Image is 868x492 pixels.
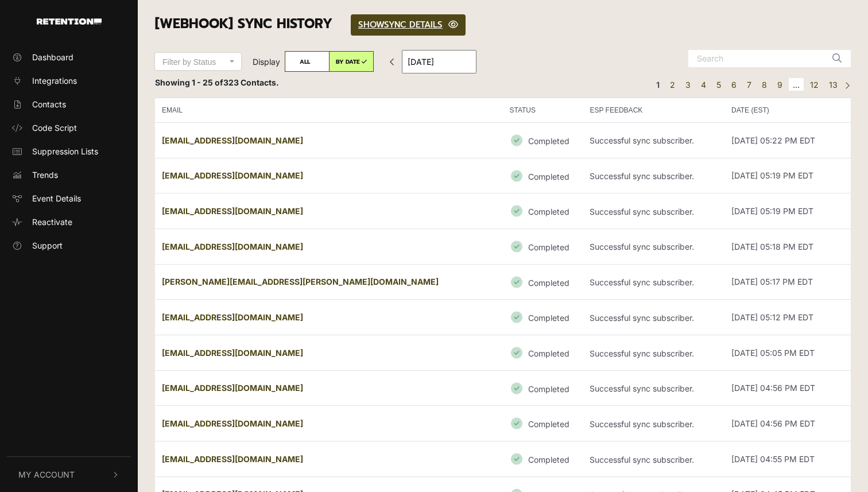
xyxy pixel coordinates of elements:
th: EMAIL [155,98,502,122]
small: Completed [528,419,569,429]
strong: [EMAIL_ADDRESS][DOMAIN_NAME] [162,454,303,464]
strong: [EMAIL_ADDRESS][DOMAIN_NAME] [162,348,303,358]
a: Reactivate [7,212,131,231]
a: Page 8 [758,78,771,91]
p: Successful sync subscriber. [590,384,694,394]
a: Code Script [7,118,131,137]
div: Pagination [650,76,851,93]
a: Event Details [7,189,131,208]
p: Successful sync subscriber. [590,172,694,181]
a: SHOWSYNC DETAILS [351,14,466,36]
small: Completed [528,348,569,358]
a: Suppression Lists [7,142,131,161]
span: Contacts [32,98,66,110]
span: Code Script [32,122,77,134]
strong: [PERSON_NAME][EMAIL_ADDRESS][PERSON_NAME][DOMAIN_NAME] [162,277,439,286]
button: My Account [7,457,131,492]
td: [DATE] 05:12 PM EDT [724,300,851,335]
span: Filter by Status [162,57,216,67]
span: … [789,78,804,91]
strong: Showing 1 - 25 of [155,78,279,87]
p: Successful sync subscriber. [590,349,694,359]
label: ALL [285,51,330,72]
strong: [EMAIL_ADDRESS][DOMAIN_NAME] [162,383,303,393]
a: Page 7 [743,78,755,91]
a: Page 6 [727,78,741,91]
strong: [EMAIL_ADDRESS][DOMAIN_NAME] [162,206,303,216]
a: Page 4 [697,78,710,91]
td: [DATE] 04:56 PM EDT [724,370,851,406]
strong: [EMAIL_ADDRESS][DOMAIN_NAME] [162,312,303,322]
td: [DATE] 05:17 PM EDT [724,264,851,300]
a: Dashboard [7,48,131,67]
span: Display [253,57,280,67]
a: Page 3 [681,78,695,91]
p: Successful sync subscriber. [590,207,694,217]
strong: [EMAIL_ADDRESS][DOMAIN_NAME] [162,242,303,251]
a: Page 13 [825,78,842,91]
small: Completed [528,313,569,323]
th: ESP FEEDBACK [583,98,724,122]
small: Completed [528,207,569,216]
span: 323 Contacts. [223,78,279,87]
span: [Webhook] SYNC HISTORY [155,14,332,34]
span: Suppression Lists [32,145,98,157]
strong: [EMAIL_ADDRESS][DOMAIN_NAME] [162,171,303,180]
td: [DATE] 05:19 PM EDT [724,158,851,193]
small: Completed [528,171,569,181]
img: Retention.com [37,18,102,25]
p: Successful sync subscriber. [590,313,694,323]
a: Page 5 [712,78,725,91]
span: Reactivate [32,216,72,228]
span: Trends [32,169,58,181]
a: Support [7,236,131,255]
a: Page 12 [806,78,823,91]
th: DATE (EST) [724,98,851,122]
span: Support [32,239,63,251]
label: BY DATE [329,51,374,72]
td: [DATE] 05:22 PM EDT [724,122,851,158]
small: Completed [528,136,569,146]
small: Completed [528,383,569,393]
p: Successful sync subscriber. [590,455,694,465]
p: Successful sync subscriber. [590,242,694,252]
span: SHOW [358,18,384,31]
small: Completed [528,277,569,287]
td: [DATE] 05:19 PM EDT [724,193,851,229]
th: STATUS [502,98,583,122]
span: My Account [18,468,75,481]
p: Successful sync subscriber. [590,136,694,146]
input: Search [688,50,826,67]
a: Contacts [7,95,131,114]
a: Page 2 [666,78,679,91]
small: Completed [528,242,569,252]
td: [DATE] 04:56 PM EDT [724,406,851,441]
a: Page 9 [773,78,786,91]
td: [DATE] 04:55 PM EDT [724,441,851,476]
span: Dashboard [32,51,73,63]
strong: [EMAIL_ADDRESS][DOMAIN_NAME] [162,419,303,428]
span: Integrations [32,75,77,87]
em: Page 1 [652,78,664,91]
td: [DATE] 05:05 PM EDT [724,335,851,370]
td: [DATE] 05:18 PM EDT [724,228,851,264]
a: Trends [7,165,131,184]
a: Integrations [7,71,131,90]
p: Successful sync subscriber. [590,420,694,429]
small: Completed [528,455,569,464]
p: Successful sync subscriber. [590,278,694,288]
span: Event Details [32,192,81,204]
strong: [EMAIL_ADDRESS][DOMAIN_NAME] [162,135,303,145]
